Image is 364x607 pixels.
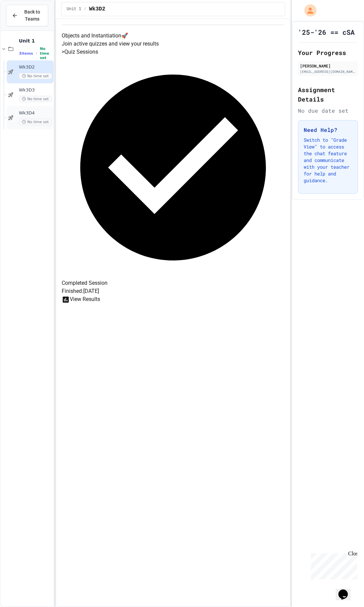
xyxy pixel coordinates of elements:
h4: Objects and Instantiation 🚀 [62,32,284,40]
h2: Your Progress [298,48,358,57]
span: Wk3D4 [19,110,52,116]
span: Wk3D2 [89,5,105,13]
span: No time set [19,96,52,102]
span: / [84,6,86,12]
h3: Need Help? [304,126,352,134]
p: Switch to "Grade View" to access the chat feature and communicate with your teacher for help and ... [304,137,352,184]
span: Unit 1 [19,38,52,44]
span: Unit 1 [67,6,81,12]
button: Back to Teams [6,5,48,26]
iframe: chat widget [308,551,357,579]
p: Completed Session [62,279,284,287]
span: • [36,51,37,56]
span: No time set [19,119,52,125]
h2: Assignment Details [298,85,358,104]
h5: > Quiz Sessions [62,48,284,56]
div: [EMAIL_ADDRESS][DOMAIN_NAME] [300,69,356,74]
span: No time set [19,73,52,79]
div: [PERSON_NAME] [300,63,356,69]
p: Finished: [DATE] [62,287,284,295]
span: Back to Teams [22,8,42,23]
div: No due date set [298,107,358,115]
div: My Account [297,3,318,18]
span: Wk3D3 [19,87,52,93]
button: View Results [62,295,100,304]
h1: '25-'26 == cSA [298,27,355,37]
span: 3 items [19,51,33,56]
span: No time set [40,47,52,60]
p: Join active quizzes and view your results [62,40,284,48]
span: Wk3D2 [19,64,52,70]
div: Chat with us now!Close [3,3,47,43]
iframe: chat widget [336,580,357,600]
